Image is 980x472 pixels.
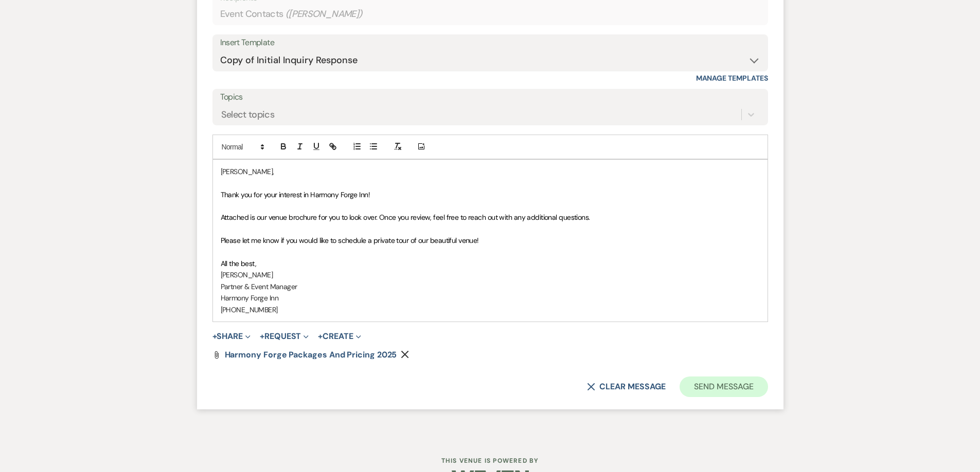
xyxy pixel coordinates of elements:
span: Please let me know if you would like to schedule a private tour of our beautiful venue! [221,236,479,245]
span: Thank you for your interest in Harmony Forge Inn! [221,190,370,199]
button: Share [212,332,251,341]
div: Event Contacts [220,4,760,24]
span: + [212,332,217,341]
button: Request [260,332,309,341]
p: [PERSON_NAME] [221,269,760,280]
a: Manage Templates [696,73,768,83]
span: Attached is our venue brochure for you to look over. Once you review, feel free to reach out with... [221,213,590,222]
label: Topics [220,90,760,105]
button: Send Message [680,376,768,397]
p: Partner & Event Manager [221,281,760,292]
p: [PERSON_NAME], [221,166,760,177]
a: Harmony Forge Packages and Pricing 2025 [225,351,397,359]
button: Create [318,332,361,341]
p: [PHONE_NUMBER] [221,304,760,315]
span: + [318,332,323,341]
span: All the best, [221,259,257,268]
span: Harmony Forge Packages and Pricing 2025 [225,349,397,360]
span: ( [PERSON_NAME] ) [286,7,363,21]
div: Insert Template [220,35,760,50]
span: + [260,332,264,341]
button: Clear message [587,383,665,391]
p: Harmony Forge Inn [221,292,760,304]
div: Select topics [221,107,275,121]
